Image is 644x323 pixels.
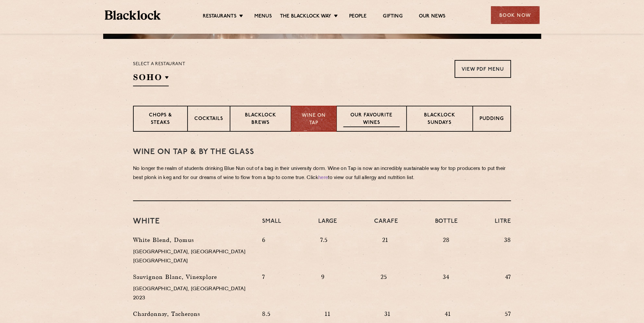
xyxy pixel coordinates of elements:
h4: Carafe [374,217,398,232]
p: 34 [443,272,449,306]
a: here [318,175,328,180]
a: Restaurants [203,13,237,20]
p: Select a restaurant [133,60,185,68]
p: 7.5 [320,235,327,269]
p: 21 [382,235,388,269]
p: Blacklock Sundays [413,112,466,127]
p: Chardonnay, Tacherons [133,309,252,318]
p: [GEOGRAPHIC_DATA], [GEOGRAPHIC_DATA] [GEOGRAPHIC_DATA] [133,248,252,266]
p: Our favourite wines [343,112,399,127]
p: 7 [262,272,265,306]
img: BL_Textured_Logo-footer-cropped.svg [105,10,161,20]
p: No longer the realm of students drinking Blue Nun out of a bag in their university dorm. Wine on ... [133,164,511,183]
a: Gifting [383,13,402,20]
h4: Small [262,217,281,232]
h3: White [133,217,252,226]
p: Cocktails [194,115,223,124]
p: 47 [505,272,511,306]
p: 28 [443,235,450,269]
p: 6 [262,235,265,269]
p: 9 [321,272,324,306]
h2: SOHO [133,72,169,86]
p: White Blend, Domus [133,235,252,245]
p: [GEOGRAPHIC_DATA], [GEOGRAPHIC_DATA] 2023 [133,285,252,303]
p: Chops & Steaks [140,112,181,127]
p: 25 [381,272,387,306]
a: The Blacklock Way [280,13,331,20]
p: Pudding [480,115,504,124]
h4: Bottle [435,217,458,232]
h4: Large [318,217,337,232]
p: Blacklock Brews [237,112,284,127]
p: Sauvignon Blanc, Vinexplore [133,272,252,281]
p: 38 [504,235,511,269]
a: People [349,13,367,20]
a: Menus [254,13,272,20]
p: Wine on Tap [298,112,330,127]
h3: WINE on tap & by the glass [133,148,511,156]
a: View PDF Menu [455,60,511,78]
h4: Litre [495,217,511,232]
div: Book Now [491,6,540,24]
a: Our News [419,13,446,20]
